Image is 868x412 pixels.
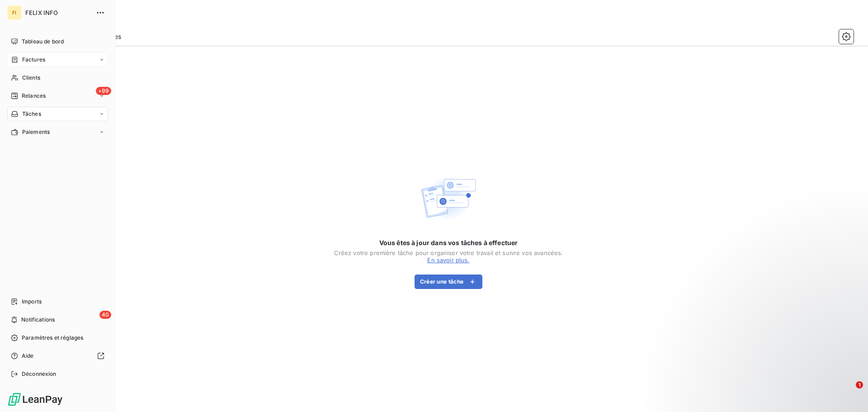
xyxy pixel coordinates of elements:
[22,128,50,136] span: Paiements
[427,256,469,264] a: En savoir plus.
[21,316,55,324] span: Notifications
[22,370,57,378] span: Déconnexion
[22,74,40,82] span: Clients
[415,275,483,289] button: Créer une tâche
[7,349,108,363] a: Aide
[334,249,563,256] div: Créez votre première tâche pour organiser votre travail et suivre vos avancées.
[22,92,46,100] span: Relances
[22,110,41,118] span: Tâches
[22,38,64,46] span: Tableau de bord
[856,381,863,388] span: 1
[22,298,42,306] span: Imports
[22,56,45,64] span: Factures
[96,87,111,95] span: +99
[837,381,859,403] iframe: Intercom live chat
[22,352,34,360] span: Aide
[25,9,90,16] span: FELIX INFO
[99,311,111,319] span: 40
[7,5,22,20] div: FI
[420,170,477,227] img: Empty state
[379,238,518,247] span: Vous êtes à jour dans vos tâches à effectuer
[7,392,63,407] img: Logo LeanPay
[22,334,83,342] span: Paramètres et réglages
[687,324,868,388] iframe: Intercom notifications message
